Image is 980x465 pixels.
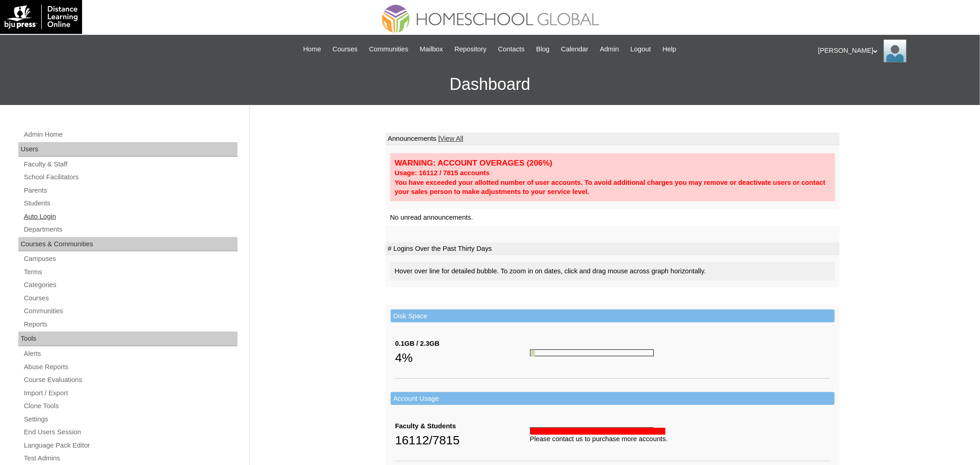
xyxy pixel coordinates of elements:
[23,453,238,464] a: Test Admins
[884,39,907,62] img: Ariane Ebuen
[420,44,443,55] span: Mailbox
[23,348,238,360] a: Alerts
[493,44,529,55] a: Contacts
[303,44,321,55] span: Home
[23,293,238,304] a: Courses
[23,387,238,399] a: Import / Export
[386,209,840,226] td: No unread announcements.
[23,266,238,278] a: Terms
[395,431,530,449] div: 16112/7815
[23,440,238,451] a: Language Pack Editor
[440,135,463,142] a: View All
[595,44,624,55] a: Admin
[390,262,835,281] div: Hover over line for detailed bubble. To zoom in on dates, click and drag mouse across graph horiz...
[536,44,549,55] span: Blog
[23,400,238,412] a: Clone Tools
[23,426,238,438] a: End Users Session
[395,169,490,177] strong: Usage: 16112 / 7815 accounts
[23,129,238,140] a: Admin Home
[18,237,238,252] div: Courses & Communities
[561,44,588,55] span: Calendar
[395,339,530,349] div: 0.1GB / 2.3GB
[23,185,238,196] a: Parents
[454,44,487,55] span: Repository
[395,178,831,197] div: You have exceeded your allotted number of user accounts. To avoid additional charges you may remo...
[391,310,835,323] td: Disk Space
[395,349,530,367] div: 4%
[23,305,238,317] a: Communities
[532,44,554,55] a: Blog
[23,172,238,183] a: School Facilitators
[600,44,619,55] span: Admin
[663,44,676,55] span: Help
[23,224,238,235] a: Departments
[23,211,238,222] a: Auto Login
[299,44,326,55] a: Home
[23,279,238,291] a: Categories
[23,414,238,425] a: Settings
[530,434,830,444] div: Please contact us to purchase more accounts.
[631,44,651,55] span: Logout
[23,361,238,373] a: Abuse Reports
[5,5,78,29] img: logo-white.png
[626,44,656,55] a: Logout
[23,198,238,209] a: Students
[18,142,238,157] div: Users
[23,159,238,170] a: Faculty & Staff
[498,44,525,55] span: Contacts
[415,44,448,55] a: Mailbox
[658,44,681,55] a: Help
[328,44,362,55] a: Courses
[818,39,971,62] div: [PERSON_NAME]
[450,44,491,55] a: Repository
[386,133,840,145] td: Announcements |
[23,319,238,330] a: Reports
[365,44,413,55] a: Communities
[332,44,358,55] span: Courses
[395,158,831,168] div: WARNING: ACCOUNT OVERAGES (206%)
[23,253,238,265] a: Campuses
[5,64,975,105] h3: Dashboard
[18,332,238,346] div: Tools
[386,243,840,255] td: # Logins Over the Past Thirty Days
[391,392,835,405] td: Account Usage
[557,44,593,55] a: Calendar
[369,44,409,55] span: Communities
[23,374,238,386] a: Course Evaluations
[395,421,530,431] div: Faculty & Students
